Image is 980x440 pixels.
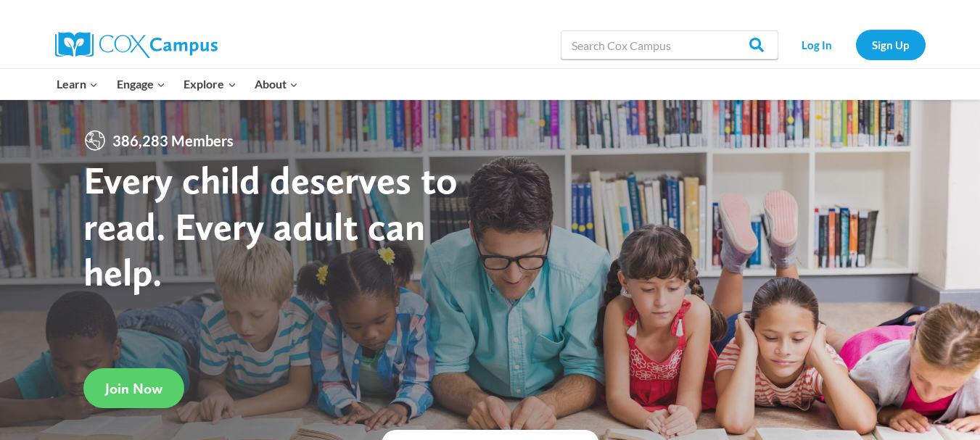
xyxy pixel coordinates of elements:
a: Join Now [83,368,184,408]
img: Cox Campus [55,32,218,58]
nav: Secondary Navigation [786,30,926,59]
span: Join Now [105,380,162,397]
input: Search Cox Campus [561,30,778,59]
span: About [255,75,298,94]
span: 386,283 Members [107,129,239,152]
a: Log In [786,30,849,59]
a: Sign Up [856,30,926,59]
nav: Primary Navigation [48,69,308,99]
span: Learn [57,75,98,94]
strong: Every child deserves to read. Every adult can help. [83,157,458,295]
span: Engage [117,75,165,94]
span: Explore [184,75,236,94]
